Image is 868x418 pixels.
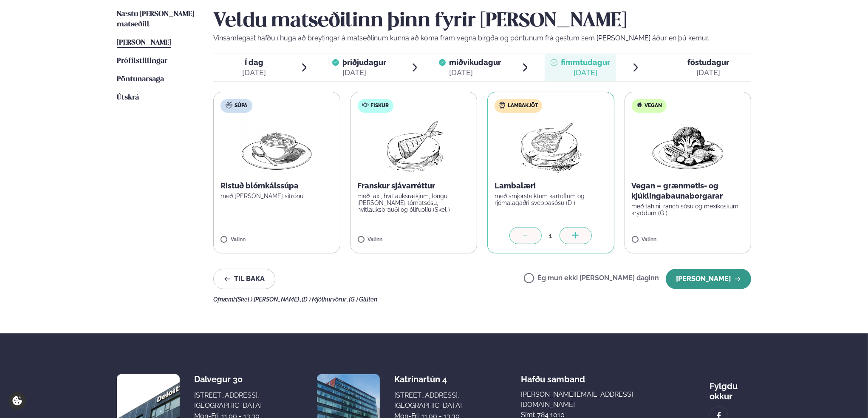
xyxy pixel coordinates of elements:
span: Prófílstillingar [117,57,167,65]
span: Útskrá [117,94,139,101]
div: [DATE] [342,68,386,78]
h2: Veldu matseðilinn þinn fyrir [PERSON_NAME] [213,9,751,33]
span: Vegan [645,102,662,109]
div: [STREET_ADDRESS], [GEOGRAPHIC_DATA] [394,390,462,411]
button: Til baka [213,269,275,289]
span: þriðjudagur [342,58,386,67]
img: fish.svg [362,102,369,108]
a: Prófílstillingar [117,56,167,66]
div: [DATE] [449,68,501,78]
span: (G ) Glúten [349,296,377,303]
img: Lamb-Meat.png [513,119,588,174]
div: [STREET_ADDRESS], [GEOGRAPHIC_DATA] [194,390,262,411]
p: með tahini, ranch sósu og mexíkóskum kryddum (G ) [632,203,744,216]
div: [DATE] [561,68,610,78]
div: [DATE] [687,68,729,78]
p: Lambalæri [495,181,607,191]
span: fimmtudagur [561,58,610,67]
a: [PERSON_NAME] [117,38,171,48]
img: Soup.png [239,119,314,174]
p: Vegan – grænmetis- og kjúklingabaunaborgarar [632,181,744,201]
div: Ofnæmi: [213,296,751,303]
span: Í dag [242,57,266,68]
p: með [PERSON_NAME] sítrónu [221,193,333,199]
span: Lambakjöt [508,102,538,109]
img: Vegan.png [650,119,725,174]
div: Dalvegur 30 [194,374,262,384]
p: Ristuð blómkálssúpa [221,181,333,191]
a: Pöntunarsaga [117,74,164,85]
p: með laxi, hvítlauksrækjum, löngu [PERSON_NAME] tómatsósu, hvítlauksbrauði og ólífuolíu (Skel ) [358,193,470,213]
p: Franskur sjávarréttur [358,181,470,191]
span: Súpa [235,102,247,109]
span: (Skel ) [PERSON_NAME] , [236,296,302,303]
span: (D ) Mjólkurvörur , [302,296,349,303]
a: Næstu [PERSON_NAME] matseðill [117,9,196,30]
a: Cookie settings [8,392,26,409]
div: [DATE] [242,68,266,78]
a: Útskrá [117,93,139,103]
p: með smjörsteiktum kartöflum og rjómalagaðri sveppasósu (D ) [495,193,607,206]
span: Pöntunarsaga [117,76,164,83]
div: 1 [542,231,560,241]
span: [PERSON_NAME] [117,39,171,46]
img: Lamb.svg [499,102,506,108]
span: Fiskur [371,102,389,109]
img: Vegan.svg [636,102,643,108]
div: Fylgdu okkur [710,374,751,401]
img: Fish.png [376,119,451,174]
span: föstudagur [687,58,729,67]
a: [PERSON_NAME][EMAIL_ADDRESS][DOMAIN_NAME] [521,390,651,410]
button: [PERSON_NAME] [666,269,751,289]
p: Vinsamlegast hafðu í huga að breytingar á matseðlinum kunna að koma fram vegna birgða og pöntunum... [213,33,751,43]
img: soup.svg [226,102,232,108]
span: Hafðu samband [521,367,585,384]
div: Katrínartún 4 [394,374,462,384]
span: Næstu [PERSON_NAME] matseðill [117,11,194,28]
span: miðvikudagur [449,58,501,67]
